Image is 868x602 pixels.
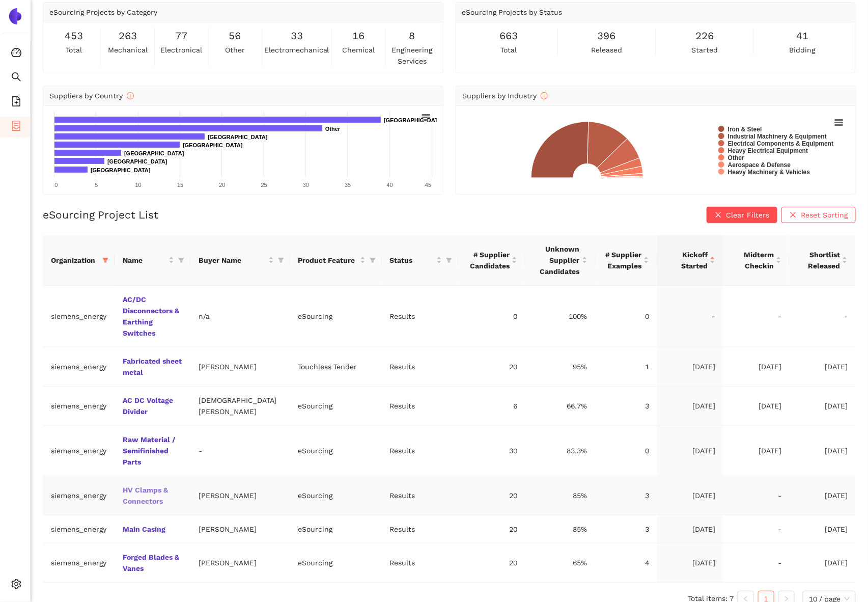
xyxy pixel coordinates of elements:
[390,255,434,266] span: Status
[345,182,351,188] text: 35
[458,515,525,543] td: 20
[458,476,525,515] td: 20
[382,387,458,426] td: Results
[458,543,525,583] td: 20
[190,543,290,583] td: [PERSON_NAME]
[66,44,82,56] span: total
[107,158,167,165] text: [GEOGRAPHIC_DATA]
[382,515,458,543] td: Results
[290,347,382,387] td: Touchless Tender
[591,44,622,56] span: released
[368,253,378,268] span: filter
[290,286,382,347] td: eSourcing
[790,476,856,515] td: [DATE]
[382,235,458,286] th: this column's title is Status,this column is sortable
[596,515,657,543] td: 3
[541,92,548,99] span: info-circle
[790,235,856,286] th: this column's title is Shortlist Released,this column is sortable
[790,44,816,56] span: bidding
[225,44,245,56] span: other
[781,207,856,223] button: closeReset Sorting
[199,255,266,266] span: Buyer Name
[728,140,833,147] text: Electrical Components & Equipment
[596,543,657,583] td: 4
[728,161,791,169] text: Aerospace & Defense
[723,476,790,515] td: -
[695,28,714,44] span: 226
[723,347,790,387] td: [DATE]
[43,515,115,543] td: siemens_energy
[264,44,329,56] span: electromechanical
[325,126,341,132] text: Other
[298,255,358,266] span: Product Feature
[728,154,744,161] text: Other
[382,286,458,347] td: Results
[500,44,517,56] span: total
[7,8,23,24] img: Logo
[278,257,284,263] span: filter
[190,387,290,426] td: [DEMOGRAPHIC_DATA][PERSON_NAME]
[444,253,454,268] span: filter
[596,387,657,426] td: 3
[525,543,596,583] td: 65%
[723,286,790,347] td: -
[11,68,21,89] span: search
[11,117,21,138] span: container
[790,515,856,543] td: [DATE]
[596,347,657,387] td: 1
[178,257,184,263] span: filter
[176,253,186,268] span: filter
[190,235,290,286] th: this column's title is Buyer Name,this column is sortable
[291,28,303,44] span: 33
[657,286,723,347] td: -
[229,28,241,44] span: 56
[534,243,580,277] span: Unknown Supplier Candidates
[665,249,708,271] span: Kickoff Started
[175,28,187,44] span: 77
[525,476,596,515] td: 85%
[382,476,458,515] td: Results
[190,476,290,515] td: [PERSON_NAME]
[177,182,183,188] text: 15
[190,347,290,387] td: [PERSON_NAME]
[790,211,797,220] span: close
[657,476,723,515] td: [DATE]
[525,235,596,286] th: this column's title is Unknown Supplier Candidates,this column is sortable
[525,347,596,387] td: 95%
[49,92,134,100] span: Suppliers by Country
[796,28,808,44] span: 41
[723,515,790,543] td: -
[384,117,444,123] text: [GEOGRAPHIC_DATA]
[790,543,856,583] td: [DATE]
[115,235,190,286] th: this column's title is Name,this column is sortable
[387,182,393,188] text: 40
[65,28,83,44] span: 453
[462,92,548,100] span: Suppliers by Industry
[43,207,158,222] h2: eSourcing Project List
[370,257,376,263] span: filter
[51,255,98,266] span: Organization
[219,182,225,188] text: 20
[458,347,525,387] td: 20
[160,44,202,56] span: electronical
[190,426,290,476] td: -
[43,347,115,387] td: siemens_energy
[707,207,777,223] button: closeClear Filters
[290,235,382,286] th: this column's title is Product Feature,this column is sortable
[728,133,827,140] text: Industrial Machinery & Equipment
[596,286,657,347] td: 0
[798,249,840,271] span: Shortlist Released
[108,44,148,56] span: mechanical
[190,515,290,543] td: [PERSON_NAME]
[726,209,769,221] span: Clear Filters
[54,182,58,188] text: 0
[290,515,382,543] td: eSourcing
[127,92,134,99] span: info-circle
[124,150,184,156] text: [GEOGRAPHIC_DATA]
[43,387,115,426] td: siemens_energy
[525,515,596,543] td: 85%
[352,28,365,44] span: 16
[458,235,525,286] th: this column's title is # Supplier Candidates,this column is sortable
[728,126,762,133] text: Iron & Steel
[49,8,157,16] span: eSourcing Projects by Category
